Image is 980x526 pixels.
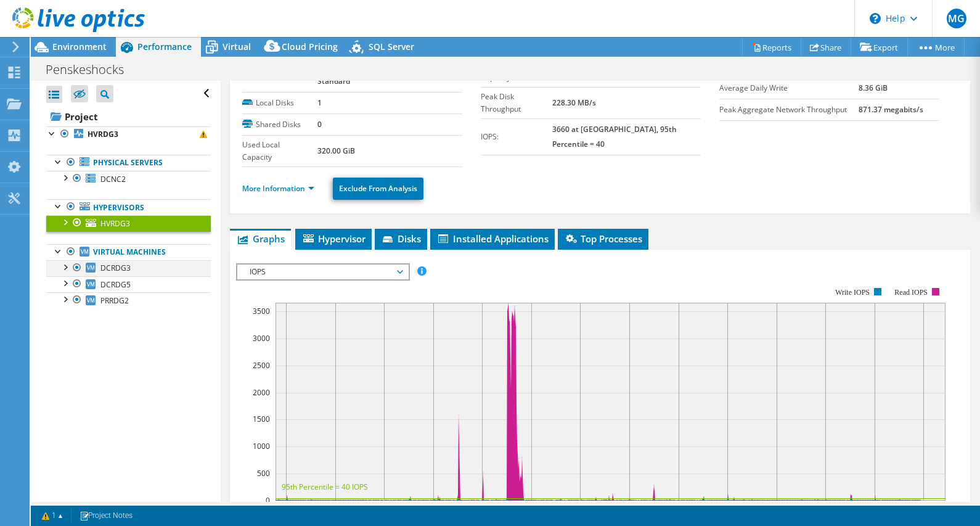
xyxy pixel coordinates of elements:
[46,107,211,126] a: Project
[137,41,192,52] span: Performance
[481,91,552,115] label: Peak Disk Throughput
[33,508,71,524] a: 1
[253,441,270,451] text: 1000
[719,104,859,116] label: Peak Aggregate Network Throughput
[46,199,211,215] a: Hypervisors
[894,288,928,297] text: Read IOPS
[253,333,270,343] text: 3000
[333,178,423,200] a: Exclude From Analysis
[282,41,338,52] span: Cloud Pricing
[46,276,211,292] a: DCRDG5
[947,9,966,28] span: MG
[253,414,270,424] text: 1500
[481,131,552,143] label: IOPS:
[870,13,881,24] svg: \n
[46,260,211,276] a: DCRDG3
[100,295,129,306] span: PRRDG2
[100,263,131,273] span: DCRDG3
[859,104,923,115] b: 871.37 megabits/s
[266,495,270,506] text: 0
[742,38,801,57] a: Reports
[242,139,317,163] label: Used Local Capacity
[564,232,642,245] span: Top Processes
[317,97,322,108] b: 1
[100,279,131,290] span: DCRDG5
[552,97,596,108] b: 228.30 MB/s
[242,183,314,194] a: More Information
[236,232,285,245] span: Graphs
[317,61,428,86] b: Microsoft Windows Server 2022 Standard
[859,83,888,93] b: 8.36 GiB
[46,244,211,260] a: Virtual Machines
[46,171,211,187] a: DCNC2
[719,82,859,94] label: Average Daily Write
[801,38,851,57] a: Share
[100,218,130,229] span: HVRDG3
[46,155,211,171] a: Physical Servers
[253,360,270,371] text: 2500
[46,126,211,142] a: HVRDG3
[282,482,368,492] text: 95th Percentile = 40 IOPS
[436,232,549,245] span: Installed Applications
[40,63,143,76] h1: Penskeshocks
[223,41,251,52] span: Virtual
[253,387,270,398] text: 2000
[369,41,414,52] span: SQL Server
[243,265,402,279] span: IOPS
[242,118,317,131] label: Shared Disks
[835,288,870,297] text: Write IOPS
[381,232,421,245] span: Disks
[301,232,365,245] span: Hypervisor
[100,174,126,184] span: DCNC2
[46,292,211,308] a: PRRDG2
[52,41,107,52] span: Environment
[317,146,355,156] b: 320.00 GiB
[552,124,677,149] b: 3660 at [GEOGRAPHIC_DATA], 95th Percentile = 40
[317,119,322,129] b: 0
[242,97,317,109] label: Local Disks
[851,38,908,57] a: Export
[907,38,965,57] a: More
[253,306,270,316] text: 3500
[88,129,118,139] b: HVRDG3
[257,468,270,479] text: 500
[71,508,141,524] a: Project Notes
[46,215,211,231] a: HVRDG3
